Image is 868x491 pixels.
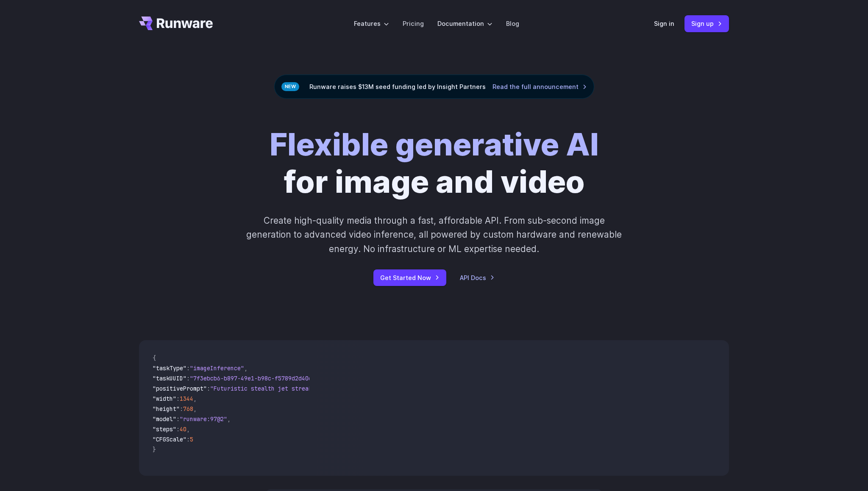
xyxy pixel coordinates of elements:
[270,126,599,200] h1: for image and video
[207,385,210,392] span: :
[153,385,207,392] span: "positivePrompt"
[403,19,424,28] a: Pricing
[437,19,492,28] label: Documentation
[180,425,186,433] span: 40
[245,214,623,256] p: Create high-quality media through a fast, affordable API. From sub-second image generation to adv...
[373,269,446,286] a: Get Started Now
[186,425,190,433] span: ,
[139,17,213,30] a: Go to /
[153,446,156,453] span: }
[153,364,186,372] span: "taskType"
[227,415,231,423] span: ,
[190,374,319,382] span: "7f3ebcb6-b897-49e1-b98c-f5789d2d40d7"
[193,395,197,402] span: ,
[153,415,176,423] span: "model"
[244,364,248,372] span: ,
[180,405,183,413] span: :
[180,395,193,402] span: 1344
[186,374,190,382] span: :
[153,425,176,433] span: "steps"
[274,75,594,99] div: Runware raises $13M seed funding led by Insight Partners
[176,395,180,402] span: :
[492,82,587,92] a: Read the full announcement
[186,364,190,372] span: :
[654,19,674,28] a: Sign in
[506,19,519,28] a: Blog
[153,354,156,362] span: {
[153,374,186,382] span: "taskUUID"
[153,395,176,402] span: "width"
[190,364,244,372] span: "imageInference"
[183,405,193,413] span: 768
[176,425,180,433] span: :
[684,15,729,32] a: Sign up
[190,436,193,443] span: 5
[153,405,180,413] span: "height"
[176,415,180,423] span: :
[354,19,389,28] label: Features
[186,436,190,443] span: :
[180,415,227,423] span: "runware:97@2"
[193,405,197,413] span: ,
[270,125,599,163] strong: Flexible generative AI
[460,273,495,283] a: API Docs
[210,385,519,392] span: "Futuristic stealth jet streaking through a neon-lit cityscape with glowing purple exhaust"
[153,436,186,443] span: "CFGScale"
